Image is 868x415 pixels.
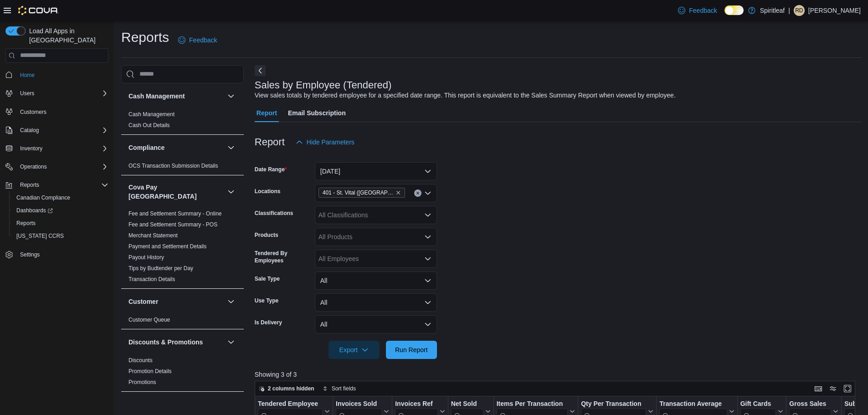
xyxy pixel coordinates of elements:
img: Cova [18,6,59,15]
div: Compliance [121,160,244,175]
button: Inventory [2,142,112,155]
button: Run Report [386,341,437,359]
span: Home [20,72,35,79]
button: Open list of options [424,233,431,241]
a: Feedback [175,31,221,49]
a: Tips by Budtender per Day [128,265,193,272]
div: Cash Management [121,109,244,134]
label: Sale Type [255,275,280,282]
button: Home [2,68,112,82]
a: Transaction Details [128,276,175,282]
a: Fee and Settlement Summary - POS [128,221,217,228]
button: Reports [9,217,112,230]
span: Washington CCRS [13,231,108,241]
button: Customers [2,105,112,118]
span: Cash Management [128,111,175,118]
a: Merchant Statement [128,232,178,239]
h1: Reports [121,28,169,46]
p: Spiritleaf [760,5,785,16]
div: Gross Sales [789,400,831,408]
button: Catalog [16,125,42,136]
a: OCS Transaction Submission Details [128,163,218,169]
span: Tips by Budtender per Day [128,265,193,272]
span: Canadian Compliance [13,192,108,203]
button: 2 columns hidden [255,383,318,394]
div: Invoices Ref [395,400,437,408]
button: Operations [2,160,112,173]
button: Sort fields [319,383,360,394]
span: Catalog [20,127,39,134]
button: Export [329,341,380,359]
a: Cash Out Details [128,122,170,128]
button: [US_STATE] CCRS [9,230,112,242]
span: Operations [20,163,47,170]
button: All [315,293,437,312]
button: Cova Pay [GEOGRAPHIC_DATA] [128,183,224,201]
span: Discounts [128,357,153,364]
span: Load All Apps in [GEOGRAPHIC_DATA] [26,26,108,45]
button: Cash Management [128,92,224,101]
span: Reports [20,181,39,189]
button: Cova Pay [GEOGRAPHIC_DATA] [226,186,236,197]
button: Remove 401 - St. Vital (Winnipeg) from selection in this group [395,190,401,195]
a: [US_STATE] CCRS [13,231,67,241]
span: Users [20,90,34,97]
span: Operations [16,161,108,172]
span: Fee and Settlement Summary - Online [128,210,222,217]
span: Export [334,341,374,359]
span: Promotions [128,379,156,386]
span: 401 - St. Vital (Winnipeg) [318,188,405,198]
span: Sort fields [332,385,356,392]
span: Canadian Compliance [16,194,70,201]
h3: Compliance [128,143,164,152]
button: Customer [226,296,236,307]
button: Users [2,87,112,100]
span: Reports [16,179,108,190]
label: Classifications [255,210,293,217]
button: Open list of options [424,190,431,197]
button: Compliance [128,143,224,152]
span: Transaction Details [128,276,175,283]
button: Compliance [226,142,236,153]
button: Discounts & Promotions [226,337,236,348]
span: Dashboards [16,207,53,214]
h3: Sales by Employee (Tendered) [255,80,392,91]
span: Promotion Details [128,368,172,375]
div: Qty Per Transaction [581,400,646,408]
div: Customer [121,314,244,329]
div: Discounts & Promotions [121,355,244,391]
div: Tendered Employee [258,400,323,408]
span: Users [16,88,108,99]
h3: Customer [128,297,158,306]
a: Dashboards [13,205,56,216]
p: [PERSON_NAME] [808,5,861,16]
button: Operations [16,161,51,172]
span: 401 - St. Vital ([GEOGRAPHIC_DATA]) [323,188,394,197]
label: Products [255,231,278,239]
span: Run Report [395,345,428,354]
span: Inventory [20,145,42,152]
a: Home [16,70,38,81]
a: Reports [13,218,39,229]
button: Reports [16,179,43,190]
label: Date Range [255,166,287,173]
button: Keyboard shortcuts [813,383,824,394]
button: Inventory [16,143,46,154]
button: Cash Management [226,91,236,102]
div: Invoices Sold [336,400,382,408]
button: Clear input [414,190,421,197]
p: Showing 3 of 3 [255,370,862,379]
span: Fee and Settlement Summary - POS [128,221,217,228]
span: Report [257,104,277,122]
button: All [315,315,437,333]
a: Payout History [128,254,164,261]
p: | [788,5,790,16]
button: Customer [128,297,224,306]
span: Feedback [189,36,217,45]
div: View sales totals by tendered employee for a specified date range. This report is equivalent to t... [255,91,676,100]
div: Ravi D [794,5,805,16]
button: Discounts & Promotions [128,338,224,347]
